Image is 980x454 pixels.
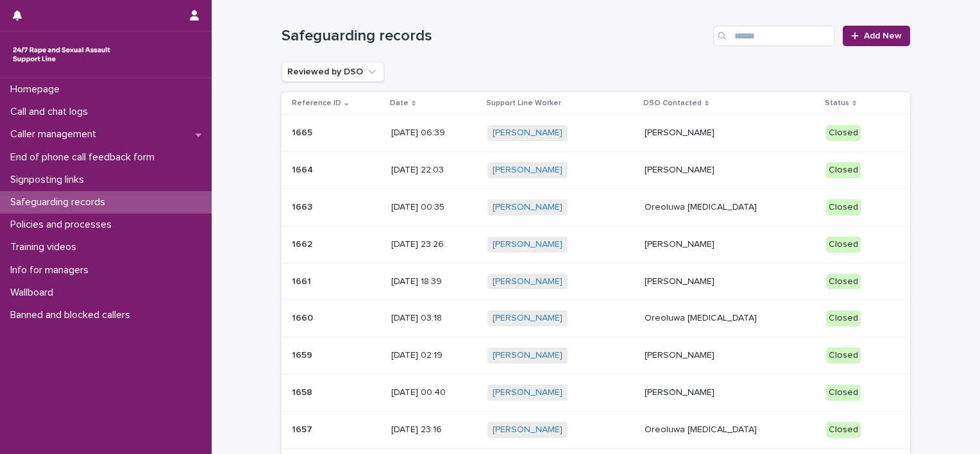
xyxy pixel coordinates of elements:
a: Add New [843,26,910,46]
p: Oreoluwa [MEDICAL_DATA] [645,202,816,213]
p: [PERSON_NAME] [645,387,816,398]
p: [PERSON_NAME] [645,128,816,139]
div: Closed [826,125,861,141]
a: [PERSON_NAME] [493,425,562,435]
p: Status [825,96,849,110]
p: [PERSON_NAME] [645,239,816,250]
a: [PERSON_NAME] [493,128,562,139]
button: Reviewed by DSO [282,62,384,82]
p: Reference ID [292,96,341,110]
a: [PERSON_NAME] [493,202,562,213]
tr: 16601660 [DATE] 03:18[PERSON_NAME] Oreoluwa [MEDICAL_DATA]Closed [282,300,910,337]
tr: 16611661 [DATE] 18:39[PERSON_NAME] [PERSON_NAME]Closed [282,263,910,300]
p: Policies and processes [5,219,122,231]
p: [PERSON_NAME] [645,350,816,361]
tr: 16591659 [DATE] 02:19[PERSON_NAME] [PERSON_NAME]Closed [282,337,910,374]
div: Closed [826,274,861,290]
p: [DATE] 06:39 [391,128,477,139]
p: DSO Contacted [643,96,702,110]
a: [PERSON_NAME] [493,387,562,398]
a: [PERSON_NAME] [493,239,562,250]
div: Closed [826,348,861,364]
tr: 16621662 [DATE] 23:26[PERSON_NAME] [PERSON_NAME]Closed [282,226,910,263]
p: [DATE] 22:03 [391,165,477,176]
p: [DATE] 00:40 [391,387,477,398]
div: Closed [826,385,861,401]
tr: 16631663 [DATE] 00:35[PERSON_NAME] Oreoluwa [MEDICAL_DATA]Closed [282,189,910,226]
tr: 16571657 [DATE] 23:16[PERSON_NAME] Oreoluwa [MEDICAL_DATA]Closed [282,411,910,448]
p: Info for managers [5,264,99,276]
h1: Safeguarding records [282,27,708,46]
tr: 16641664 [DATE] 22:03[PERSON_NAME] [PERSON_NAME]Closed [282,152,910,189]
div: Closed [826,310,861,326]
p: 1662 [292,237,315,250]
p: 1659 [292,348,315,361]
p: 1661 [292,274,314,287]
div: Closed [826,162,861,178]
p: Oreoluwa [MEDICAL_DATA] [645,425,816,435]
a: [PERSON_NAME] [493,313,562,324]
input: Search [713,26,835,46]
a: [PERSON_NAME] [493,350,562,361]
div: Closed [826,422,861,438]
p: Date [390,96,409,110]
p: Call and chat logs [5,106,98,118]
a: [PERSON_NAME] [493,276,562,287]
p: Training videos [5,241,87,253]
p: [DATE] 18:39 [391,276,477,287]
span: Add New [864,31,902,40]
p: [DATE] 23:16 [391,425,477,435]
p: [DATE] 00:35 [391,202,477,213]
div: Closed [826,237,861,253]
p: 1657 [292,422,315,435]
p: Homepage [5,83,70,96]
p: Caller management [5,128,106,140]
p: Wallboard [5,287,63,299]
tr: 16651665 [DATE] 06:39[PERSON_NAME] [PERSON_NAME]Closed [282,115,910,152]
tr: 16581658 [DATE] 00:40[PERSON_NAME] [PERSON_NAME]Closed [282,374,910,411]
p: 1663 [292,199,315,213]
p: Oreoluwa [MEDICAL_DATA] [645,313,816,324]
p: End of phone call feedback form [5,151,165,164]
p: [DATE] 03:18 [391,313,477,324]
p: 1660 [292,310,316,324]
p: [DATE] 23:26 [391,239,477,250]
p: Banned and blocked callers [5,309,140,321]
img: rhQMoQhaT3yELyF149Cw [10,42,113,67]
p: Signposting links [5,174,94,186]
p: 1658 [292,385,315,398]
p: Support Line Worker [486,96,561,110]
p: 1664 [292,162,316,176]
p: Safeguarding records [5,196,115,208]
p: [PERSON_NAME] [645,276,816,287]
a: [PERSON_NAME] [493,165,562,176]
p: [PERSON_NAME] [645,165,816,176]
p: 1665 [292,125,315,139]
div: Closed [826,199,861,215]
p: [DATE] 02:19 [391,350,477,361]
